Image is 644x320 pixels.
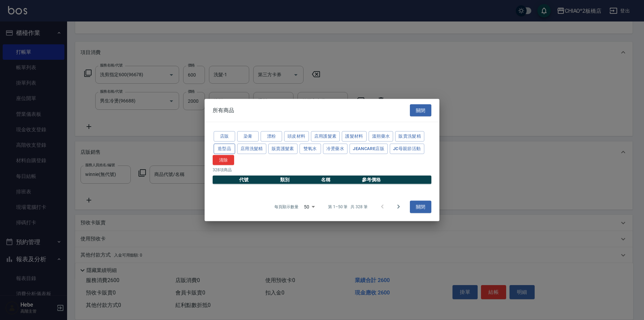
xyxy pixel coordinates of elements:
button: 頭皮材料 [284,131,309,142]
button: 雙氧水 [300,143,321,154]
button: JC母親節活動 [390,143,424,154]
button: 店販 [214,131,235,142]
button: 店用護髮素 [311,131,340,142]
th: 類別 [278,176,319,184]
span: 所有商品 [213,107,234,113]
button: 漂粉 [261,131,282,142]
button: 販賣護髮素 [268,143,298,154]
th: 代號 [237,176,278,184]
button: 關閉 [410,201,431,213]
div: 50 [301,198,317,216]
th: 參考價格 [360,176,431,184]
p: 328 項商品 [213,167,431,173]
button: 護髮材料 [342,131,367,142]
button: 關閉 [410,104,431,117]
button: 溫朔藥水 [369,131,393,142]
button: Go to next page [390,199,407,215]
button: 店用洗髮精 [237,143,266,154]
button: 販賣洗髮精 [395,131,424,142]
th: 名稱 [319,176,360,184]
p: 第 1–50 筆 共 328 筆 [328,204,368,210]
p: 每頁顯示數量 [274,204,299,210]
button: JeanCare店販 [350,143,388,154]
button: 清除 [213,155,234,165]
button: 染膏 [237,131,259,142]
button: 造型品 [214,143,235,154]
button: 冷燙藥水 [323,143,348,154]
